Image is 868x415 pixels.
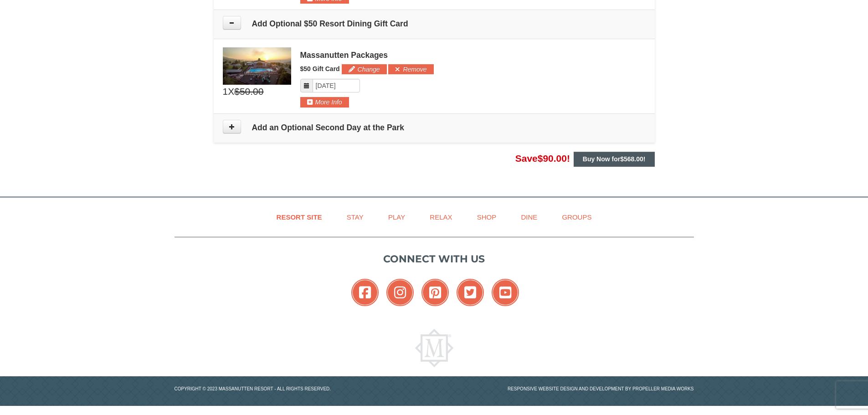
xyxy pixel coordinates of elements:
div: Massanutten Packages [300,51,646,60]
img: 6619879-1.jpg [223,47,291,85]
a: Groups [550,207,603,227]
a: Relax [418,207,463,227]
p: Copyright © 2023 Massanutten Resort - All Rights Reserved. [168,385,434,392]
span: $90.00 [538,153,567,164]
button: Remove [388,64,433,74]
h4: Add an Optional Second Day at the Park [223,123,646,132]
a: Resort Site [265,207,334,227]
span: Save ! [515,153,570,164]
p: Connect with us [175,251,694,266]
button: Change [342,64,387,74]
a: Play [377,207,416,227]
span: 1 [223,85,228,98]
a: Shop [466,207,508,227]
h4: Add Optional $50 Resort Dining Gift Card [223,19,646,28]
button: More Info [300,97,349,107]
span: $568.00 [620,155,643,163]
span: X [228,85,234,98]
a: Responsive website design and development by Propeller Media Works [508,386,694,391]
span: $50 Gift Card [300,65,340,72]
a: Dine [509,207,549,227]
a: Stay [335,207,375,227]
img: Massanutten Resort Logo [415,329,453,367]
button: Buy Now for$568.00! [574,152,655,166]
span: $50.00 [234,85,263,98]
strong: Buy Now for ! [583,155,646,163]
